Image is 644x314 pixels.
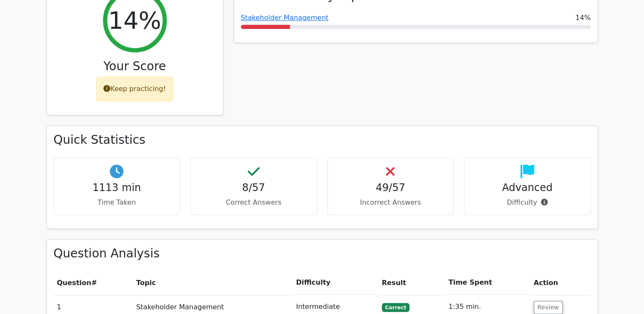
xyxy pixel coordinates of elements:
[575,13,591,23] span: 14%
[471,197,584,208] p: Difficulty
[61,197,173,208] p: Time Taken
[378,271,445,295] th: Result
[241,14,329,22] a: Stakeholder Management
[534,301,563,314] button: Review
[54,133,591,147] h3: Quick Statistics
[54,271,133,295] th: #
[61,182,173,194] h4: 1113 min
[57,279,92,287] span: Question
[292,271,378,295] th: Difficulty
[445,271,530,295] th: Time Spent
[197,182,310,194] h4: 8/57
[530,271,591,295] th: Action
[197,197,310,208] p: Correct Answers
[335,197,447,208] p: Incorrect Answers
[382,303,409,311] span: Correct
[471,182,584,194] h4: Advanced
[335,182,447,194] h4: 49/57
[133,271,292,295] th: Topic
[108,6,161,34] h2: 14%
[54,246,591,261] h3: Question Analysis
[96,77,173,101] div: Keep practicing!
[54,59,216,74] h3: Your Score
